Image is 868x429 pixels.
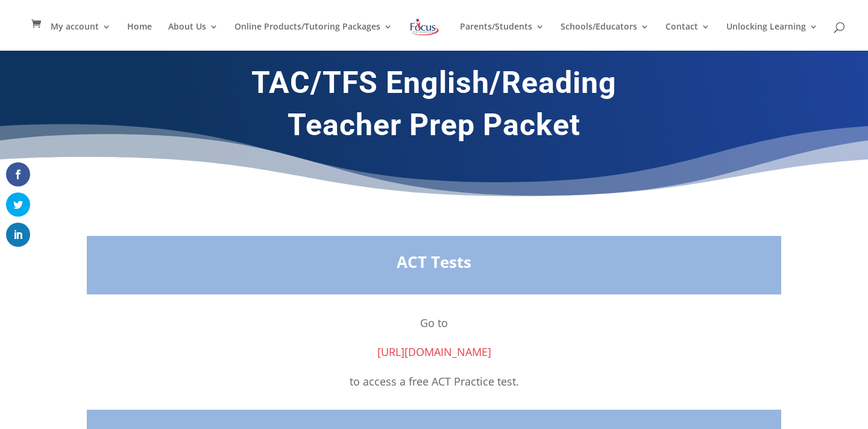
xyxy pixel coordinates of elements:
h1: TAC/TFS English/Reading [108,65,759,107]
a: Online Products/Tutoring Packages [234,22,392,51]
a: About Us [168,22,218,51]
a: Home [127,22,152,51]
p: Go to [87,314,781,343]
h1: Teacher Prep Packet [108,107,759,149]
a: Contact [665,22,710,51]
a: My account [51,22,111,51]
a: [URL][DOMAIN_NAME] [377,345,491,359]
a: Parents/Students [460,22,544,51]
a: Schools/Educators [561,22,649,51]
strong: ACT Tests [397,251,471,273]
a: Unlocking Learning [726,22,818,51]
img: Focus on Learning [409,16,440,38]
p: to access a free ACT Practice test. [87,372,781,391]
